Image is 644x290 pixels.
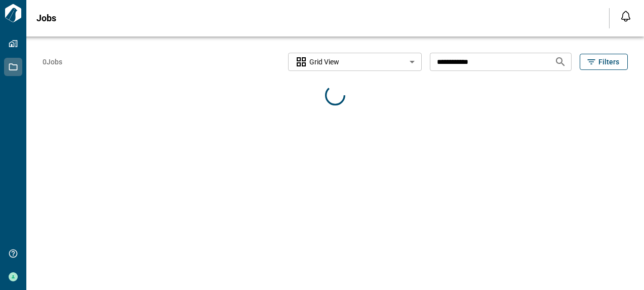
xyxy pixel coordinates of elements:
[43,57,62,67] span: 0 Jobs
[580,54,628,70] button: Filters
[618,8,634,24] button: Open notification feed
[598,57,619,67] span: Filters
[288,52,422,72] div: Without label
[309,57,339,67] span: Grid View
[550,52,571,72] button: Search jobs
[36,13,56,23] span: Jobs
